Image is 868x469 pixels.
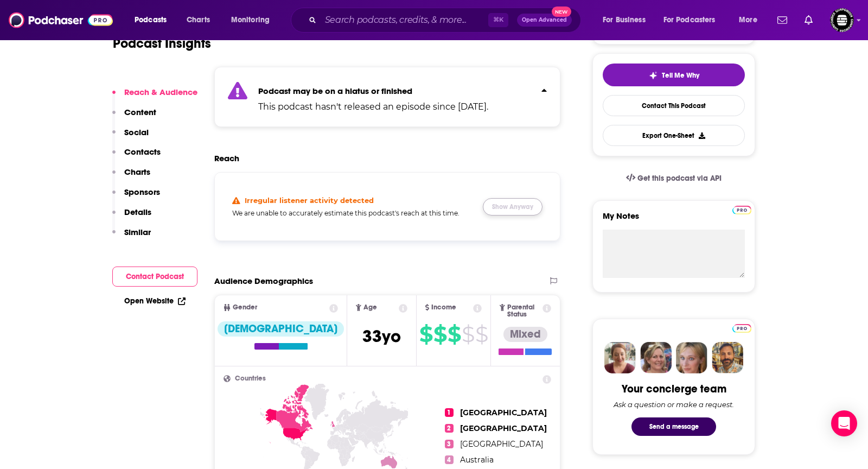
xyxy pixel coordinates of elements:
p: Social [124,127,149,137]
label: My Notes [603,211,745,230]
p: Contacts [124,147,161,157]
img: Jules Profile [676,342,707,373]
span: $ [475,326,488,343]
span: [GEOGRAPHIC_DATA] [460,439,543,449]
p: Reach & Audience [124,87,197,97]
div: Open Intercom Messenger [831,410,857,436]
img: Podchaser Pro [732,206,751,214]
input: Search podcasts, credits, & more... [321,11,488,29]
button: Sponsors [112,187,160,207]
div: Ask a question or make a request. [614,400,734,409]
button: Contacts [112,147,161,167]
div: [DEMOGRAPHIC_DATA] [218,321,344,337]
button: open menu [731,11,771,29]
p: This podcast hasn't released an episode since [DATE]. [258,100,488,113]
h4: Irregular listener activity detected [245,196,374,205]
p: Sponsors [124,187,160,197]
p: Charts [124,167,150,177]
h2: Audience Demographics [214,276,313,286]
span: 1 [445,408,454,417]
a: Get this podcast via API [617,165,730,192]
span: [GEOGRAPHIC_DATA] [460,408,547,417]
a: Show notifications dropdown [800,11,817,29]
img: Podchaser - Follow, Share and Rate Podcasts [9,10,113,30]
button: Send a message [631,417,716,436]
span: Logged in as KarinaSabol [830,8,854,32]
div: Search podcasts, credits, & more... [301,8,591,33]
span: Australia [460,455,494,465]
button: Content [112,107,156,127]
p: Content [124,107,156,117]
button: Reach & Audience [112,87,197,107]
p: Details [124,207,151,217]
button: Show profile menu [830,8,854,32]
span: 3 [445,440,454,448]
span: Age [363,304,377,311]
span: Tell Me Why [662,71,699,80]
section: Click to expand status details [214,67,560,127]
button: open menu [127,11,181,29]
a: Open Website [124,296,186,306]
button: open menu [595,11,659,29]
h2: Reach [214,153,239,163]
h1: Podcast Insights [113,35,211,52]
button: open menu [224,11,284,29]
div: Your concierge team [622,382,726,396]
span: ⌘ K [488,13,508,27]
span: For Business [603,12,646,28]
span: 4 [445,455,454,464]
span: $ [448,326,461,343]
span: Gender [233,304,257,311]
span: $ [419,326,432,343]
button: Details [112,207,151,227]
a: Pro website [732,322,751,333]
button: Export One-Sheet [603,125,745,146]
span: More [739,12,757,28]
img: Jon Profile [712,342,743,373]
span: Get this podcast via API [637,174,722,183]
span: [GEOGRAPHIC_DATA] [460,423,547,433]
span: Monitoring [231,12,270,28]
a: Pro website [732,204,751,214]
img: Podchaser Pro [732,324,751,333]
span: For Podcasters [663,12,716,28]
span: $ [433,326,446,343]
span: 2 [445,424,454,433]
button: Open AdvancedNew [517,14,572,27]
span: Parental Status [507,304,541,318]
button: open menu [656,11,731,29]
img: Sydney Profile [604,342,636,373]
img: User Profile [830,8,854,32]
button: tell me why sparkleTell Me Why [603,64,745,86]
span: New [552,7,571,17]
span: 33 yo [362,326,401,347]
button: Similar [112,227,151,247]
h5: We are unable to accurately estimate this podcast's reach at this time. [232,209,474,217]
span: Open Advanced [522,17,567,23]
a: Charts [180,11,216,29]
button: Show Anyway [483,198,542,216]
p: Similar [124,227,151,237]
button: Contact Podcast [112,267,197,287]
button: Social [112,127,149,147]
img: Barbara Profile [640,342,672,373]
a: Contact This Podcast [603,95,745,116]
span: Charts [187,12,210,28]
span: Income [431,304,456,311]
a: Show notifications dropdown [773,11,792,29]
strong: Podcast may be on a hiatus or finished [258,86,412,96]
button: Charts [112,167,150,187]
span: Countries [235,375,266,382]
div: Mixed [503,327,547,342]
img: tell me why sparkle [649,71,658,80]
span: $ [462,326,474,343]
span: Podcasts [135,12,167,28]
